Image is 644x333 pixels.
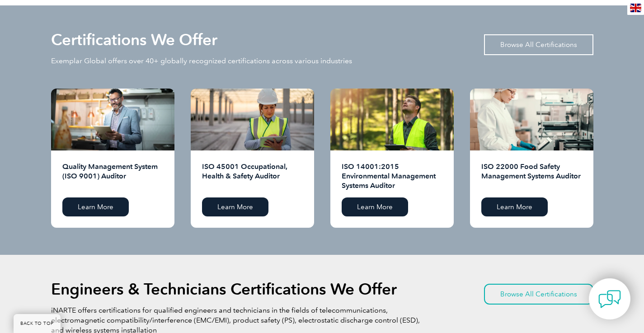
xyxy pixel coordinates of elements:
[62,197,129,216] a: Learn More
[484,284,593,305] a: Browse All Certifications
[202,162,303,191] h2: ISO 45001 Occupational, Health & Safety Auditor
[342,197,408,216] a: Learn More
[481,197,548,216] a: Learn More
[14,314,61,333] a: BACK TO TOP
[62,162,163,191] h2: Quality Management System (ISO 9001) Auditor
[630,4,641,12] img: en
[51,56,352,66] p: Exemplar Global offers over 40+ globally recognized certifications across various industries
[51,282,397,296] h2: Engineers & Technicians Certifications We Offer
[202,197,268,216] a: Learn More
[51,33,217,47] h2: Certifications We Offer
[481,162,582,191] h2: ISO 22000 Food Safety Management Systems Auditor
[598,288,621,310] img: contact-chat.png
[342,162,442,191] h2: ISO 14001:2015 Environmental Management Systems Auditor
[484,34,593,55] a: Browse All Certifications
